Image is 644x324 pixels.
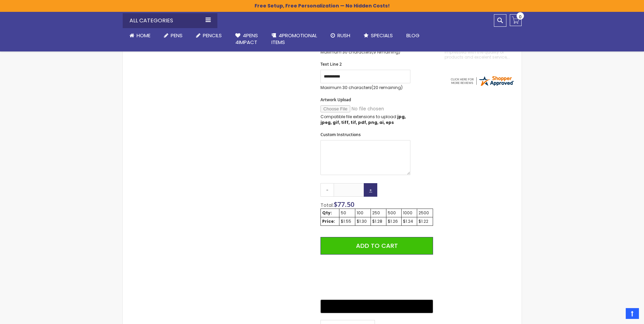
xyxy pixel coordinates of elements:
[357,219,369,224] div: $1.30
[322,218,335,224] strong: Price:
[337,32,350,39] span: Rush
[189,28,229,43] a: Pencils
[388,219,400,224] div: $1.26
[403,219,415,224] div: $1.24
[229,28,265,50] a: 4Pens4impact
[357,28,400,43] a: Specials
[320,132,361,137] span: Custom Instructions
[171,32,183,39] span: Pens
[337,200,354,209] span: 77.50
[406,32,420,39] span: Blog
[388,210,400,216] div: 500
[320,260,433,295] iframe: PayPal
[588,306,644,324] iframe: Google Customer Reviews
[203,32,222,39] span: Pencils
[320,202,334,209] span: Total:
[372,210,385,216] div: 250
[235,32,258,46] span: 4Pens 4impact
[372,49,400,55] span: (9 remaining)
[372,85,403,90] span: (20 remaining)
[271,32,317,46] span: 4PROMOTIONAL ITEMS
[320,61,342,67] span: Text Line 2
[320,114,410,125] p: Compatible file extensions to upload:
[357,210,369,216] div: 100
[341,210,354,216] div: 50
[157,28,189,43] a: Pens
[364,183,377,197] a: +
[419,219,431,224] div: $1.22
[403,210,415,216] div: 1000
[320,85,410,90] p: Maximum 30 characters
[137,32,150,39] span: Home
[123,28,157,43] a: Home
[372,219,385,224] div: $1.28
[322,210,332,216] strong: Qty:
[265,28,324,50] a: 4PROMOTIONALITEMS
[450,75,515,87] img: 4pens.com widget logo
[419,210,431,216] div: 2500
[320,97,351,103] span: Artwork Upload
[445,45,510,60] div: returning customer, always impressed with the quality of products and excelent service, will retu...
[450,83,515,88] a: 4pens.com certificate URL
[341,219,354,224] div: $1.55
[400,28,426,43] a: Blog
[320,114,406,125] strong: jpg, jpeg, gif, tiff, tif, pdf, png, ai, eps
[320,183,334,197] a: -
[320,49,410,55] p: Maximum 30 characters
[123,13,217,28] div: All Categories
[356,241,398,250] span: Add to Cart
[320,237,433,255] button: Add to Cart
[519,14,522,20] span: 0
[334,200,354,209] span: $
[371,32,393,39] span: Specials
[510,14,522,26] a: 0
[320,300,433,313] button: Buy with GPay
[324,28,357,43] a: Rush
